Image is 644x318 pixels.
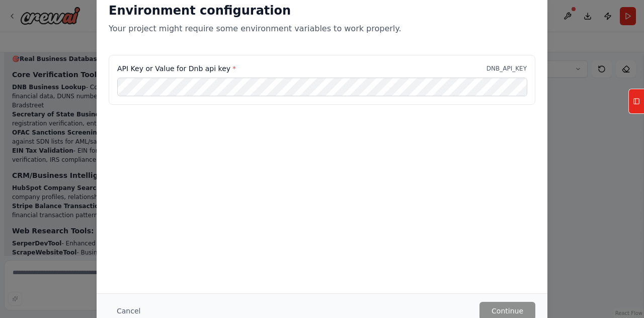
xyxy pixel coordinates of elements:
[487,65,527,73] p: DNB_API_KEY
[109,23,535,35] p: Your project might require some environment variables to work properly.
[109,3,535,19] h2: Environment configuration
[117,63,236,74] label: API Key or Value for Dnb api key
